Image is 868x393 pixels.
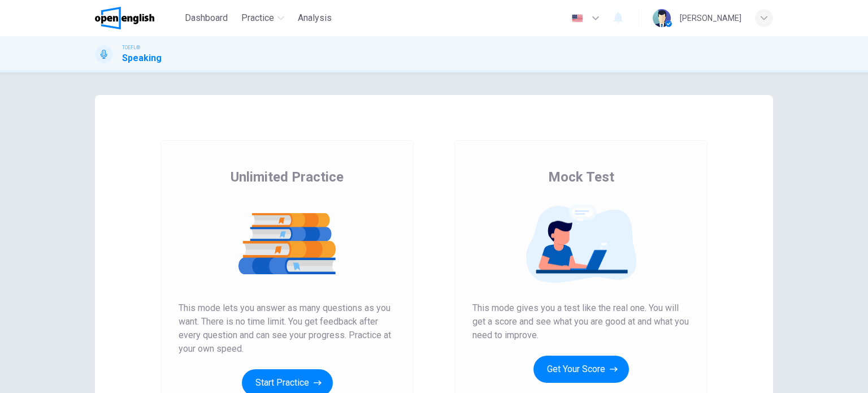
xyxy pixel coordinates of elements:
h1: Speaking [122,51,162,65]
a: OpenEnglish logo [95,7,180,29]
span: Unlimited Practice [231,168,344,186]
button: Analysis [293,8,336,28]
img: Profile picture [653,9,671,27]
span: Mock Test [548,168,614,186]
img: en [570,14,584,23]
button: Get Your Score [533,356,629,383]
button: Practice [237,8,289,28]
span: This mode lets you answer as many questions as you want. There is no time limit. You get feedback... [179,301,396,356]
span: TOEFL® [122,44,140,51]
span: Practice [241,11,274,25]
span: Analysis [298,11,332,25]
img: OpenEnglish logo [95,7,154,29]
button: Dashboard [180,8,232,28]
span: Dashboard [185,11,228,25]
span: This mode gives you a test like the real one. You will get a score and see what you are good at a... [472,301,689,342]
div: [PERSON_NAME] [680,11,741,25]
